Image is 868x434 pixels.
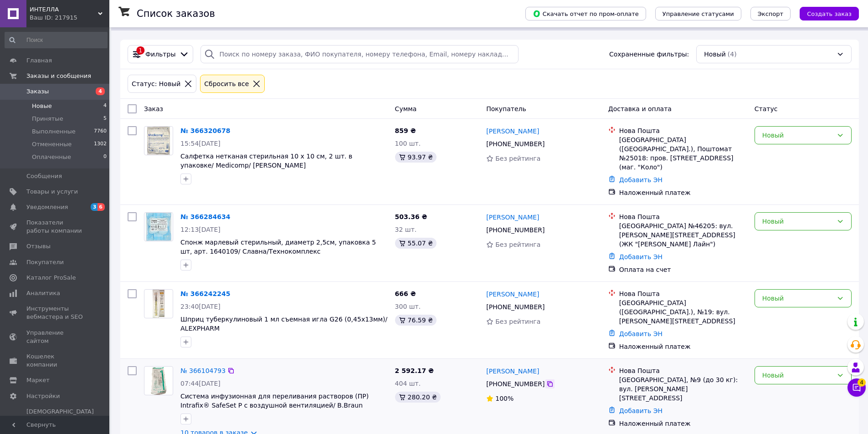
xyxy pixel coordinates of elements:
[486,367,539,376] a: [PERSON_NAME]
[32,140,72,148] span: Отмененные
[495,241,540,248] span: Без рейтинга
[395,392,441,403] div: 280.20 ₴
[26,376,50,384] span: Маркет
[26,408,94,433] span: [DEMOGRAPHIC_DATA] и счета
[533,10,639,18] span: Скачать отчет по пром-оплате
[180,316,387,332] span: Шприц туберкулиновый 1 мл съемная игла G26 (0,45х13мм)/ ALEXPHARM
[728,51,737,58] span: (4)
[26,305,84,321] span: Инструменты вебмастера и SEO
[26,392,60,400] span: Настройки
[486,303,544,311] span: [PHONE_NUMBER]
[26,219,84,235] span: Показатели работы компании
[755,105,778,112] span: Статус
[144,126,173,155] a: Фото товару
[395,226,417,233] span: 32 шт.
[26,352,84,369] span: Кошелек компании
[486,105,526,112] span: Покупатель
[32,128,76,136] span: Выполненные
[395,127,416,134] span: 859 ₴
[32,102,52,110] span: Новые
[26,258,64,266] span: Покупатели
[26,56,52,65] span: Главная
[762,216,833,226] div: Новый
[153,290,164,318] img: Фото товару
[619,375,747,403] div: [GEOGRAPHIC_DATA], №9 (до 30 кг): вул. [PERSON_NAME][STREET_ADDRESS]
[619,407,663,414] a: Добавить ЭН
[486,213,539,222] a: [PERSON_NAME]
[26,188,78,196] span: Товары и услуги
[619,342,747,351] div: Наложенный платеж
[619,298,747,326] div: [GEOGRAPHIC_DATA] ([GEOGRAPHIC_DATA].), №19: вул. [PERSON_NAME][STREET_ADDRESS]
[663,10,734,17] span: Управление статусами
[750,7,791,20] button: Экспорт
[762,370,833,380] div: Новый
[395,105,417,112] span: Сумма
[619,253,663,260] a: Добавить ЭН
[96,87,105,95] span: 4
[94,128,107,136] span: 7760
[395,238,437,249] div: 55.07 ₴
[30,5,98,14] span: ИНТЕЛЛА
[395,367,434,374] span: 2 592.17 ₴
[202,79,251,89] div: Сбросить все
[858,377,866,385] span: 4
[32,115,63,123] span: Принятые
[495,155,540,162] span: Без рейтинга
[26,242,51,250] span: Отзывы
[144,105,163,112] span: Заказ
[486,290,539,299] a: [PERSON_NAME]
[180,226,221,233] span: 12:13[DATE]
[5,32,108,48] input: Поиск
[762,293,833,303] div: Новый
[807,10,852,17] span: Создать заказ
[26,274,76,282] span: Каталог ProSale
[758,10,783,17] span: Экспорт
[147,127,170,155] img: Фото товару
[98,203,105,211] span: 6
[180,127,230,134] a: № 366320678
[144,366,173,395] a: Фото товару
[619,265,747,274] div: Оплата на счет
[495,318,540,325] span: Без рейтинга
[103,115,107,123] span: 5
[655,7,741,20] button: Управление статусами
[144,212,173,241] a: Фото товару
[486,226,544,234] span: [PHONE_NUMBER]
[180,239,376,255] a: Спонж марлевый стерильный, диаметр 2,5см, упаковка 5 шт, арт. 1640109/ Славна/Технокомплекс
[150,367,167,395] img: Фото товару
[130,79,182,89] div: Статус: Новый
[486,127,539,136] a: [PERSON_NAME]
[395,152,437,163] div: 93.97 ₴
[180,213,230,220] a: № 366284634
[495,395,514,402] span: 100%
[26,289,60,297] span: Аналитика
[26,87,49,96] span: Заказы
[704,50,726,59] span: Новый
[180,303,221,310] span: 23:40[DATE]
[395,213,427,220] span: 503.36 ₴
[800,7,859,20] button: Создать заказ
[619,289,747,298] div: Нова Пошта
[395,290,416,297] span: 666 ₴
[26,72,91,80] span: Заказы и сообщения
[609,50,689,59] span: Сохраненные фильтры:
[525,7,646,20] button: Скачать отчет по пром-оплате
[619,419,747,428] div: Наложенный платеж
[180,367,226,374] a: № 366104793
[180,393,369,409] a: Система инфузионная для переливания растворов (ПР) Intrafix® SafeSet P с воздушной вентиляцией/ B...
[32,153,71,161] span: Оплаченные
[180,380,221,387] span: 07:44[DATE]
[30,14,109,22] div: Ваш ID: 217915
[180,153,352,169] a: Салфетка нетканая стерильная 10 х 10 см, 2 шт. в упаковке/ Medicomp/ [PERSON_NAME]
[146,213,172,241] img: Фото товару
[200,45,518,63] input: Поиск по номеру заказа, ФИО покупателя, номеру телефона, Email, номеру накладной
[762,130,833,140] div: Новый
[619,212,747,221] div: Нова Пошта
[619,188,747,197] div: Наложенный платеж
[395,315,437,326] div: 76.59 ₴
[103,102,107,110] span: 4
[395,380,421,387] span: 404 шт.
